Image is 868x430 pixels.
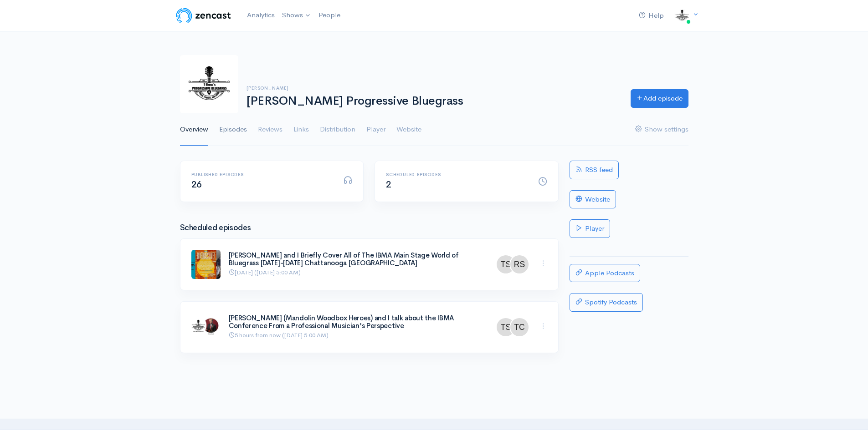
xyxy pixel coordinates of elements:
[180,113,208,146] a: Overview
[175,6,232,25] img: ZenCast Logo
[191,179,202,190] span: 26
[497,255,515,273] img: ...
[315,5,344,25] a: People
[229,251,459,267] a: [PERSON_NAME] and I Briefly Cover All of The IBMA Main Stage World of Bluegrass [DATE]-[DATE] Cha...
[673,6,691,25] img: ...
[191,313,221,342] img: ...
[510,318,529,336] img: ...
[386,179,391,190] span: 2
[570,293,643,312] a: Spotify Podcasts
[570,264,640,283] a: Apple Podcasts
[386,172,527,177] h6: Scheduled episodes
[635,113,688,146] a: Show settings
[366,113,385,146] a: Player
[247,95,620,108] h1: [PERSON_NAME] Progressive Bluegrass
[180,224,559,233] h3: Scheduled episodes
[570,219,610,238] a: Player
[570,161,619,179] a: RSS feed
[635,6,668,25] a: Help
[229,314,454,330] a: [PERSON_NAME] (Mandolin Woodbox Heroes) and I talk about the IBMA Conference From a Professional ...
[191,250,221,279] img: ...
[229,268,486,277] p: [DATE] ([DATE] 5:00 AM)
[631,89,688,108] a: Add episode
[258,113,282,146] a: Reviews
[497,318,515,336] img: ...
[243,5,278,25] a: Analytics
[278,5,315,25] a: Shows
[510,255,529,273] img: ...
[191,172,333,177] h6: Published episodes
[247,86,620,91] h6: [PERSON_NAME]
[320,113,355,146] a: Distribution
[396,113,421,146] a: Website
[219,113,247,146] a: Episodes
[229,331,486,340] p: 5 hours from now ([DATE] 5:00 AM)
[570,190,616,209] a: Website
[293,113,309,146] a: Links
